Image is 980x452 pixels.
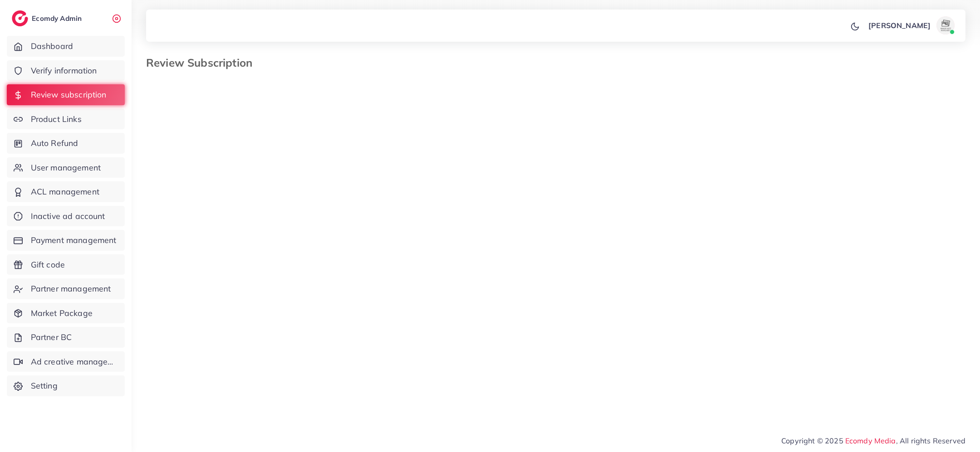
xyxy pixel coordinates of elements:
span: Gift code [31,259,65,271]
span: , All rights Reserved [896,435,965,446]
a: Gift code [7,254,125,275]
span: Dashboard [31,40,73,52]
a: [PERSON_NAME]avatar [863,16,958,34]
span: Partner BC [31,331,72,343]
a: Ad creative management [7,351,125,372]
a: Ecomdy Media [845,436,896,445]
span: Inactive ad account [31,210,105,222]
a: Partner management [7,278,125,299]
a: Verify information [7,60,125,81]
a: User management [7,157,125,178]
p: [PERSON_NAME] [868,20,931,31]
a: Setting [7,375,125,396]
a: Review subscription [7,84,125,105]
span: Market Package [31,307,93,319]
span: Product Links [31,113,82,125]
a: Partner BC [7,327,125,348]
span: Payment management [31,234,117,246]
span: Partner management [31,283,111,295]
a: ACL management [7,181,125,202]
span: User management [31,162,101,174]
h3: Review Subscription [146,56,260,69]
img: logo [12,10,28,26]
a: logoEcomdy Admin [12,10,84,26]
span: ACL management [31,186,99,198]
span: Ad creative management [31,356,118,368]
span: Verify information [31,65,97,77]
h2: Ecomdy Admin [32,14,84,23]
a: Dashboard [7,36,125,57]
span: Auto Refund [31,137,78,149]
a: Product Links [7,109,125,130]
img: avatar [936,16,955,34]
span: Copyright © 2025 [781,435,965,446]
a: Payment management [7,230,125,251]
a: Auto Refund [7,133,125,154]
span: Review subscription [31,89,107,101]
span: Setting [31,380,58,392]
a: Market Package [7,303,125,324]
a: Inactive ad account [7,206,125,227]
